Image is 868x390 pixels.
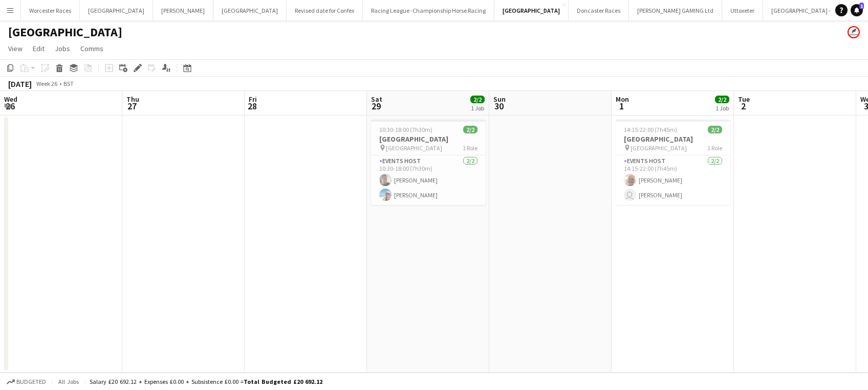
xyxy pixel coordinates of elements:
span: 30 [492,100,506,112]
button: Worcester Races [21,1,80,20]
app-card-role: Events Host2/210:30-18:00 (7h30m)[PERSON_NAME][PERSON_NAME] [371,155,486,205]
span: All jobs [56,378,81,385]
span: 29 [370,100,382,112]
span: 10:30-18:00 (7h30m) [379,126,432,133]
a: Jobs [51,42,74,55]
span: Wed [4,95,17,104]
span: View [8,44,23,53]
div: [DATE] [8,79,32,89]
span: 2/2 [715,96,729,103]
span: Week 26 [34,80,59,87]
app-user-avatar: Jane Whittaker [848,26,860,38]
app-job-card: 14:15-22:00 (7h45m)2/2[GEOGRAPHIC_DATA] [GEOGRAPHIC_DATA]1 RoleEvents Host2/214:15-22:00 (7h45m)[... [616,120,730,205]
button: Racing League -Championship Horse Racing [363,1,494,20]
span: 27 [125,100,139,112]
div: 1 Job [471,104,484,112]
span: Comms [80,44,103,53]
div: Salary £20 692.12 + Expenses £0.00 + Subsistence £0.00 = [90,378,322,385]
button: [PERSON_NAME] [153,1,213,20]
a: View [4,42,27,55]
button: Budgeted [5,376,48,387]
span: Sun [493,95,506,104]
span: [GEOGRAPHIC_DATA] [386,144,442,152]
span: 2/2 [463,126,478,133]
span: Thu [126,95,139,104]
div: BST [63,80,74,87]
span: 2/2 [470,96,485,103]
button: Doncaster Races [569,1,629,20]
button: Uttoxeter [722,1,763,20]
span: 28 [247,100,257,112]
span: 1 [859,3,864,9]
span: Mon [616,95,629,104]
span: 1 Role [707,144,722,152]
span: 14:15-22:00 (7h45m) [624,126,677,133]
h1: [GEOGRAPHIC_DATA] [8,25,122,40]
h3: [GEOGRAPHIC_DATA] [371,134,486,144]
button: [PERSON_NAME] GAMING Ltd [629,1,722,20]
button: [GEOGRAPHIC_DATA] [80,1,153,20]
span: Fri [249,95,257,104]
a: Edit [29,42,49,55]
span: Sat [371,95,382,104]
span: 2 [736,100,750,112]
button: [GEOGRAPHIC_DATA] [213,1,287,20]
app-card-role: Events Host2/214:15-22:00 (7h45m)[PERSON_NAME] [PERSON_NAME] [616,155,730,205]
span: Budgeted [16,378,46,385]
button: Revised date for Confex [287,1,363,20]
span: 1 Role [463,144,478,152]
span: Tue [738,95,750,104]
span: 26 [3,100,17,112]
span: Edit [33,44,45,53]
button: [GEOGRAPHIC_DATA] [494,1,569,20]
div: 1 Job [715,104,729,112]
span: Jobs [55,44,70,53]
span: 1 [614,100,629,112]
span: 2/2 [708,126,722,133]
span: [GEOGRAPHIC_DATA] [631,144,687,152]
span: Total Budgeted £20 692.12 [244,378,322,385]
a: Comms [76,42,107,55]
app-job-card: 10:30-18:00 (7h30m)2/2[GEOGRAPHIC_DATA] [GEOGRAPHIC_DATA]1 RoleEvents Host2/210:30-18:00 (7h30m)[... [371,120,486,205]
h3: [GEOGRAPHIC_DATA] [616,134,730,144]
a: 1 [851,4,863,16]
